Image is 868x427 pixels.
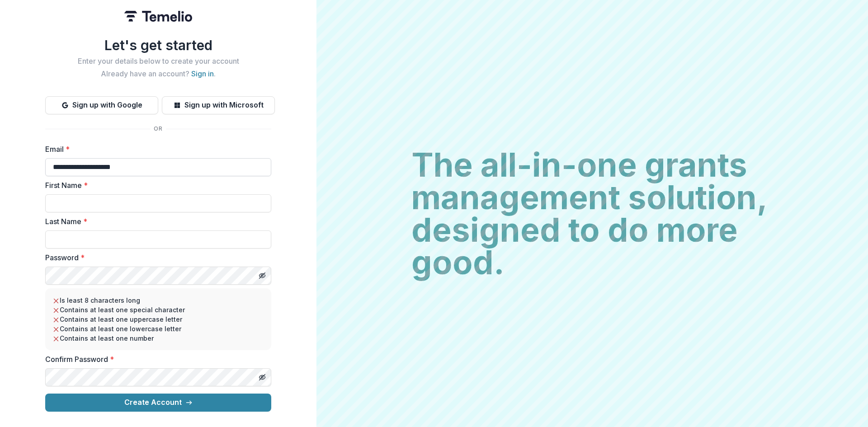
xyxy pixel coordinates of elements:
[45,57,271,66] h2: Enter your details below to create your account
[255,268,269,283] button: Toggle password visibility
[45,180,266,191] label: First Name
[52,296,264,305] li: Is least 8 characters long
[124,11,192,22] img: Temelio
[52,333,264,343] li: Contains at least one number
[45,96,158,114] button: Sign up with Google
[52,324,264,333] li: Contains at least one lowercase letter
[45,354,266,365] label: Confirm Password
[191,69,214,78] a: Sign in
[52,305,264,314] li: Contains at least one special character
[52,314,264,324] li: Contains at least one uppercase letter
[45,252,266,263] label: Password
[45,144,266,155] label: Email
[255,370,269,385] button: Toggle password visibility
[45,37,271,53] h1: Let's get started
[45,394,271,412] button: Create Account
[45,216,266,227] label: Last Name
[45,70,271,78] h2: Already have an account? .
[162,96,275,114] button: Sign up with Microsoft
